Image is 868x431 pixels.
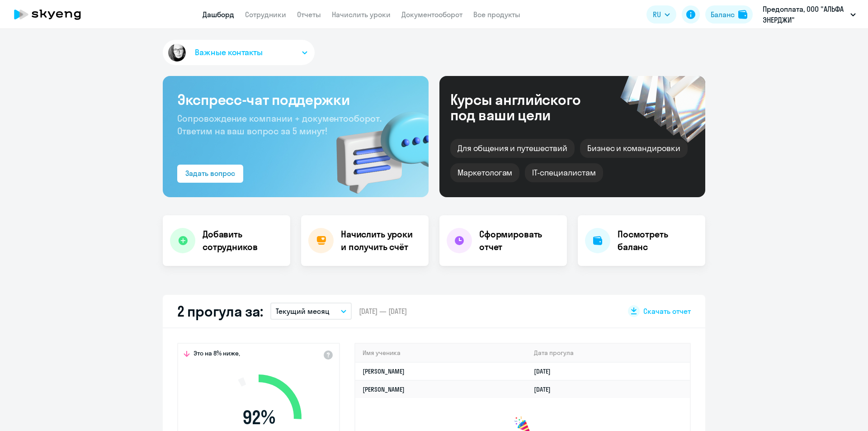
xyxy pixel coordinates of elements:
[323,95,429,197] img: bg-img
[763,4,847,25] p: Предоплата, ООО "АЛЬФА ЭНЕРДЖИ"
[580,139,688,158] div: Бизнес и командировки
[363,385,405,393] a: [PERSON_NAME]
[276,306,330,317] p: Текущий месяц
[643,306,691,316] span: Скачать отчет
[177,113,382,137] span: Сопровождение компании + документооборот. Ответим на ваш вопрос за 5 минут!
[245,10,286,19] a: Сотрудники
[332,10,391,19] a: Начислить уроки
[185,168,235,179] div: Задать вопрос
[193,349,240,360] span: Это на 8% ниже,
[525,163,603,182] div: IT-специалистам
[450,163,519,182] div: Маркетологам
[177,90,414,109] h3: Экспресс-чат поддержки
[527,344,690,362] th: Дата прогула
[177,165,243,183] button: Задать вопрос
[166,42,188,63] img: avatar
[363,367,405,375] a: [PERSON_NAME]
[646,5,676,24] button: RU
[473,10,520,19] a: Все продукты
[711,9,735,20] div: Баланс
[203,228,283,253] h4: Добавить сотрудников
[758,4,860,25] button: Предоплата, ООО "АЛЬФА ЭНЕРДЖИ"
[270,303,352,320] button: Текущий месяц
[195,47,263,58] span: Важные контакты
[450,139,575,158] div: Для общения и путешествий
[203,10,234,19] a: Дашборд
[479,228,560,253] h4: Сформировать отчет
[163,40,315,65] button: Важные контакты
[401,10,462,19] a: Документооборот
[341,228,420,253] h4: Начислить уроки и получить счёт
[738,10,747,19] img: balance
[297,10,321,19] a: Отчеты
[450,92,605,123] div: Курсы английского под ваши цели
[653,9,661,20] span: RU
[359,306,407,316] span: [DATE] — [DATE]
[177,302,263,320] h2: 2 прогула за:
[534,385,558,393] a: [DATE]
[355,344,527,362] th: Имя ученика
[618,228,698,253] h4: Посмотреть баланс
[705,5,753,24] button: Балансbalance
[207,407,311,428] span: 92 %
[534,367,558,375] a: [DATE]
